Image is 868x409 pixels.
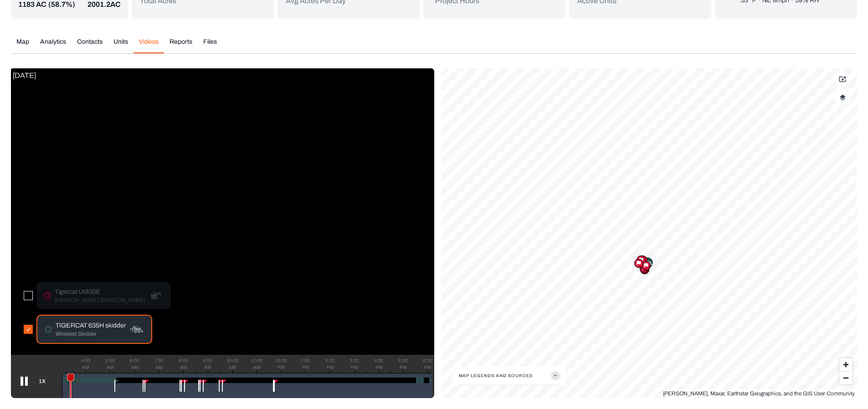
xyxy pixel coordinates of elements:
[134,37,164,53] button: Videos
[35,37,72,53] button: Analytics
[373,357,385,371] div: 4:00 PM
[839,371,853,384] button: Zoom out
[839,358,853,371] button: Zoom in
[79,357,92,371] div: 4:00 AM
[128,357,141,371] div: 6:00 AM
[72,37,108,53] button: Contacts
[56,330,126,337] p: Wheeled Skidder
[201,357,214,371] div: 9:00 AM
[397,357,409,371] div: 5:00 PM
[459,367,560,385] button: Map Legends And Sources
[56,321,126,330] p: TIGERCAT 635H skidder
[108,37,134,53] button: Units
[11,37,35,53] button: Map
[226,357,238,371] div: 10:00 AM
[663,389,855,398] div: [PERSON_NAME], Maxar, Earthstar Geographics, and the GIS User Community
[164,37,198,53] button: Reports
[299,357,312,371] div: 1:00 PM
[251,357,263,371] div: 11:00 AM
[840,94,846,101] img: layerIcon
[348,357,360,371] div: 3:00 PM
[421,357,434,371] div: 6:00 PM
[442,68,858,398] canvas: Map
[177,357,190,371] div: 8:00 AM
[324,357,336,371] div: 2:00 PM
[153,357,165,371] div: 7:00 AM
[33,374,51,389] button: 1X
[104,357,116,371] div: 5:00 AM
[275,357,287,371] div: 12:00 PM
[198,37,222,53] button: Files
[55,287,145,297] p: Tigercat LX830E
[55,297,145,304] p: [PERSON_NAME] [PERSON_NAME]
[11,68,38,83] p: [DATE]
